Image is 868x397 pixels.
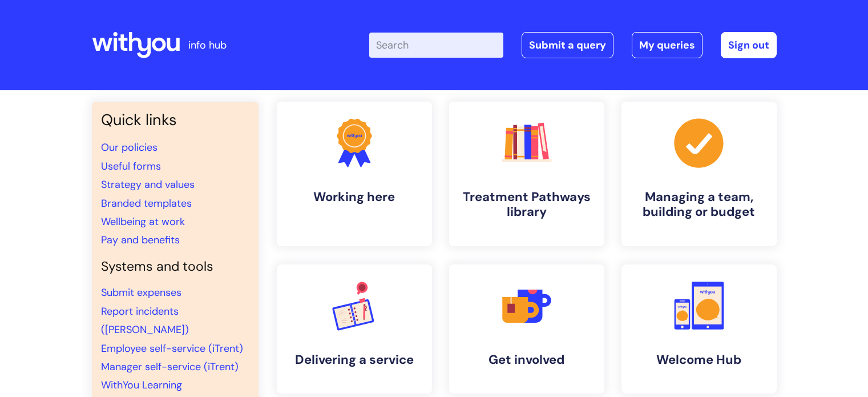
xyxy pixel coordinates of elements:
a: Wellbeing at work [101,215,185,228]
a: My queries [632,32,703,58]
a: Delivering a service [277,264,432,394]
h4: Working here [286,190,423,204]
h4: Managing a team, building or budget [631,190,768,220]
a: Manager self-service (iTrent) [101,360,239,374]
h4: Get involved [458,352,595,367]
a: Report incidents ([PERSON_NAME]) [101,304,189,336]
a: Strategy and values [101,178,195,191]
a: Sign out [721,32,777,58]
a: Our policies [101,141,158,154]
a: Employee self-service (iTrent) [101,342,243,355]
input: Search [369,33,503,58]
p: info hub [188,36,227,54]
div: | - [369,32,777,58]
a: WithYou Learning [101,378,182,392]
h3: Quick links [101,111,249,129]
h4: Treatment Pathways library [458,190,595,220]
a: Treatment Pathways library [449,102,604,246]
h4: Delivering a service [286,352,423,367]
a: Working here [277,102,432,246]
a: Pay and benefits [101,233,180,247]
a: Useful forms [101,159,161,173]
h4: Welcome Hub [631,352,768,367]
a: Managing a team, building or budget [621,102,777,246]
h4: Systems and tools [101,259,249,275]
a: Submit expenses [101,286,181,299]
a: Submit a query [522,32,613,58]
a: Branded templates [101,197,192,210]
a: Welcome Hub [621,264,777,394]
a: Get involved [449,264,604,394]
